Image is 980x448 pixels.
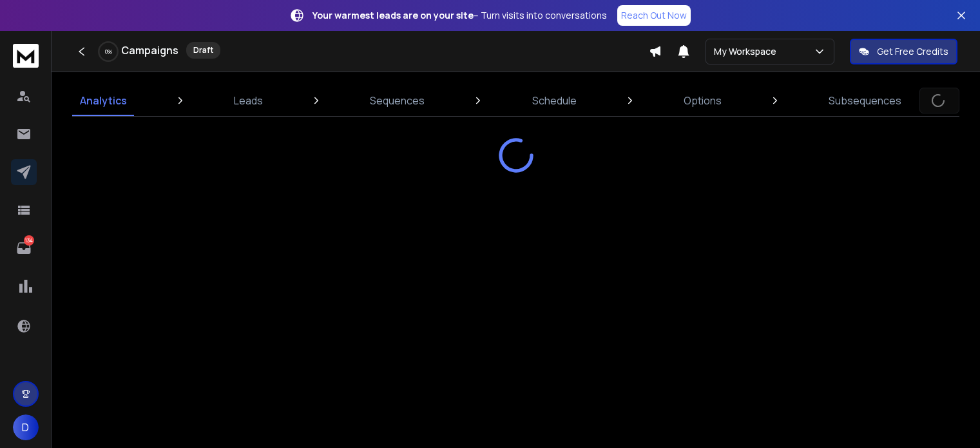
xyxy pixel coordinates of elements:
p: Reach Out Now [621,9,687,22]
p: My Workspace [714,45,782,58]
p: – Turn visits into conversations [312,9,607,22]
h1: Campaigns [121,43,178,58]
button: D [13,414,39,440]
img: logo [13,44,39,68]
a: Options [676,85,729,116]
p: Options [684,93,722,108]
a: Analytics [72,85,135,116]
p: Sequences [370,93,425,108]
div: Draft [186,42,220,59]
a: Sequences [362,85,432,116]
a: 134 [11,235,37,261]
p: Leads [234,93,263,108]
p: Subsequences [829,93,901,108]
a: Leads [226,85,271,116]
a: Schedule [524,85,584,116]
p: Analytics [80,93,127,108]
a: Reach Out Now [617,5,691,26]
p: 0 % [105,48,112,55]
p: 134 [24,235,34,246]
p: Schedule [532,93,577,108]
strong: Your warmest leads are on your site [312,9,474,21]
button: Get Free Credits [850,39,957,64]
a: Subsequences [821,85,909,116]
p: Get Free Credits [877,45,948,58]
